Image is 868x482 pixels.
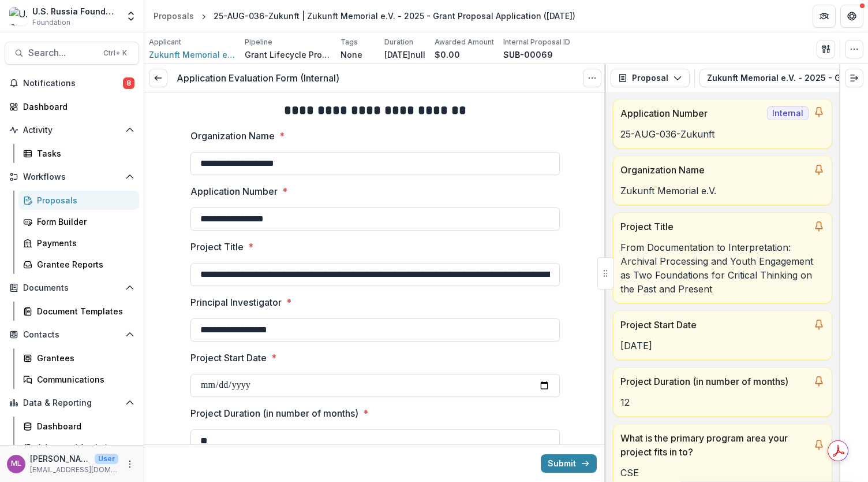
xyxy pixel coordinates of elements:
[613,99,832,149] a: Application NumberInternal25-AUG-036-Zukunft
[767,106,809,120] span: Internal
[5,97,139,116] a: Dashboard
[37,442,130,454] div: Advanced Analytics
[28,47,96,58] span: Search...
[384,37,413,47] p: Duration
[11,460,21,468] div: Maria Lvova
[149,37,181,47] p: Applicant
[541,454,597,473] button: Submit
[37,373,130,385] div: Communications
[245,37,272,47] p: Pipeline
[5,325,139,344] button: Open Contacts
[190,240,244,254] p: Project Title
[620,240,825,296] p: From Documentation to Interpretation: Archival Processing and Youth Engagement as Two Foundations...
[95,454,118,464] p: User
[620,127,825,141] p: 25-AUG-036-Zukunft
[384,49,425,61] p: [DATE]null
[214,10,575,22] div: 25-AUG-036-Zukunft | Zukunft Memorial e.V. - 2025 - Grant Proposal Application ([DATE])
[149,8,580,24] nav: breadcrumb
[18,233,139,253] a: Payments
[245,49,331,61] p: Grant Lifecycle Process
[5,279,139,297] button: Open Documents
[18,370,139,389] a: Communications
[613,155,832,205] a: Organization NameZukunft Memorial e.V.
[177,73,339,84] h3: Application Evaluation Form (Internal)
[435,37,494,47] p: Awarded Amount
[30,465,118,475] p: [EMAIL_ADDRESS][DOMAIN_NAME]
[23,172,121,182] span: Workflows
[190,184,278,198] p: Application Number
[18,255,139,274] a: Grantee Reports
[23,101,130,113] div: Dashboard
[32,17,70,28] span: Foundation
[18,191,139,210] a: Proposals
[613,367,832,417] a: Project Duration (in number of months)12
[840,5,863,28] button: Get Help
[18,348,139,368] a: Grantees
[341,37,358,47] p: Tags
[23,79,123,88] span: Notifications
[123,5,139,28] button: Open entity switcher
[620,184,825,198] p: Zukunft Memorial e.V.
[37,420,130,432] div: Dashboard
[190,129,275,143] p: Organization Name
[620,318,809,332] p: Project Start Date
[845,69,863,87] button: Expand right
[620,163,809,177] p: Organization Name
[5,121,139,139] button: Open Activity
[18,212,139,231] a: Form Builder
[611,69,690,87] button: Proposal
[123,77,134,89] span: 8
[32,5,118,17] div: U.S. Russia Foundation
[23,283,121,293] span: Documents
[30,453,90,465] p: [PERSON_NAME]
[149,49,235,61] a: Zukunft Memorial e.V.
[23,398,121,408] span: Data & Reporting
[503,37,570,47] p: Internal Proposal ID
[18,438,139,457] a: Advanced Analytics
[620,375,809,388] p: Project Duration (in number of months)
[37,352,130,364] div: Grantees
[37,194,130,206] div: Proposals
[37,237,130,249] div: Payments
[620,106,762,120] p: Application Number
[620,466,825,480] p: CSE
[341,49,362,61] p: None
[190,351,267,365] p: Project Start Date
[620,339,825,353] p: [DATE]
[18,417,139,436] a: Dashboard
[37,258,130,270] div: Grantee Reports
[123,457,137,471] button: More
[190,406,358,420] p: Project Duration (in number of months)
[23,330,121,340] span: Contacts
[18,144,139,163] a: Tasks
[37,216,130,228] div: Form Builder
[37,305,130,317] div: Document Templates
[18,302,139,321] a: Document Templates
[620,395,825,409] p: 12
[5,394,139,412] button: Open Data & Reporting
[5,74,139,92] button: Notifications8
[149,8,199,24] a: Proposals
[9,7,28,25] img: U.S. Russia Foundation
[154,10,194,22] div: Proposals
[5,168,139,186] button: Open Workflows
[37,147,130,160] div: Tasks
[620,220,809,233] p: Project Title
[613,310,832,360] a: Project Start Date[DATE]
[813,5,836,28] button: Partners
[5,42,139,65] button: Search...
[101,47,129,60] div: Ctrl + K
[435,49,460,61] p: $0.00
[620,431,809,459] p: What is the primary program area your project fits in to?
[190,295,282,309] p: Principal Investigator
[23,125,121,135] span: Activity
[503,49,553,61] p: SUB-00069
[613,212,832,303] a: Project TitleFrom Documentation to Interpretation: Archival Processing and Youth Engagement as Tw...
[583,69,601,87] button: Options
